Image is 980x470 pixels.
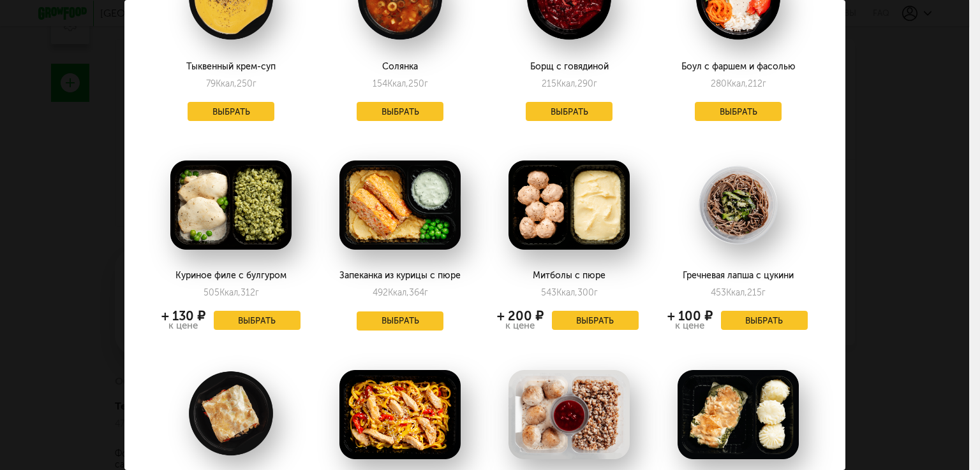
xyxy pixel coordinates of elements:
span: Ккал, [556,78,577,89]
div: + 130 ₽ [161,311,205,321]
button: Выбрать [552,311,639,330]
span: Ккал, [727,78,748,89]
span: г [424,287,428,298]
span: г [594,287,598,298]
div: Тыквенный крем-суп [161,62,300,72]
div: к цене [161,321,205,331]
button: Выбрать [721,311,808,330]
button: Выбрать [357,102,443,121]
div: 543 300 [541,287,598,298]
div: Солянка [330,62,469,72]
img: big_A8dMbFVdBMb6J8zv.png [339,370,461,459]
span: Ккал, [219,287,241,298]
div: 492 364 [373,287,428,298]
div: Куриное филе с булгуром [161,271,300,281]
span: г [424,78,428,89]
button: Выбрать [526,102,612,121]
div: 79 250 [206,78,256,89]
div: Митболы с пюре [500,271,638,281]
div: 280 212 [711,78,766,89]
img: big_oZ8ug1MJM1Pg6Zux.png [678,370,799,459]
span: Ккал, [556,287,577,298]
div: 505 312 [204,287,259,298]
div: Боул с фаршем и фасолью [669,62,807,72]
div: Запеканка из курицы с пюре [330,271,469,281]
img: big_JDkOnl9YBHmqrbEK.png [170,370,292,457]
div: 215 290 [542,78,597,89]
button: Выбрать [357,311,443,331]
button: Выбрать [188,102,274,121]
span: г [253,78,256,89]
span: г [255,287,259,298]
img: big_dlzRidLtODaQv45B.png [678,160,799,250]
div: к цене [497,321,544,331]
span: г [762,78,766,89]
button: Выбрать [214,311,301,330]
span: Ккал, [387,78,408,89]
img: big_KvDf1alLLTuMjxf6.png [339,160,461,250]
div: к цене [667,321,713,331]
button: Выбрать [695,102,782,121]
img: big_NCBp2JHghsUOpNeG.png [509,160,630,250]
div: + 100 ₽ [667,311,713,321]
img: big_HiiCm5w86QSjzLpf.png [170,160,292,250]
span: г [593,78,597,89]
span: Ккал, [216,78,237,89]
img: big_tLPrUg4668jP0Yfa.png [509,370,630,459]
div: Гречневая лапша с цукини [669,271,807,281]
div: + 200 ₽ [497,311,544,321]
div: 453 215 [711,287,766,298]
span: г [762,287,766,298]
div: 154 250 [373,78,428,89]
span: Ккал, [388,287,409,298]
div: Борщ с говядиной [500,62,638,72]
span: Ккал, [726,287,747,298]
